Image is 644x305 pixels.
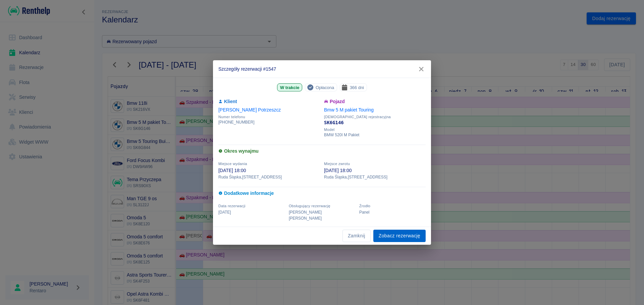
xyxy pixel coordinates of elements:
[218,107,281,112] a: [PERSON_NAME] Potrzeszcz
[218,119,320,125] p: [PHONE_NUMBER]
[324,162,350,166] span: Miejsce zwrotu
[313,84,337,91] span: Opłacona
[324,167,426,174] p: [DATE] 18:00
[218,174,320,180] p: Ruda Śląska , [STREET_ADDRESS]
[218,162,247,166] span: Miejsce wydania
[324,98,426,105] h6: Pojazd
[324,174,426,180] p: Ruda Śląska , [STREET_ADDRESS]
[324,132,426,138] p: BMW 520I M Pakiet
[324,128,426,132] span: Model
[218,190,426,197] h6: Dodatkowe informacje
[324,107,374,112] a: Bmw 5 M pakiet Touring
[218,115,320,119] span: Numer telefonu
[324,119,426,126] p: SK6G146
[289,204,330,208] span: Obsługujący rezerwację
[359,209,426,215] p: Panel
[218,148,426,155] h6: Okres wynajmu
[218,204,246,208] span: Data rezerwacji
[213,60,431,78] h2: Szczegóły rezerwacji #1547
[218,167,320,174] p: [DATE] 18:00
[277,84,302,91] span: W trakcie
[218,209,285,215] p: [DATE]
[359,204,370,208] span: Żrodło
[218,98,320,105] h6: Klient
[289,209,355,221] p: [PERSON_NAME] [PERSON_NAME]
[342,230,371,242] button: Zamknij
[373,230,426,242] a: Zobacz rezerwację
[347,84,367,91] span: 366 dni
[324,115,426,119] span: [DEMOGRAPHIC_DATA] rejestracyjna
